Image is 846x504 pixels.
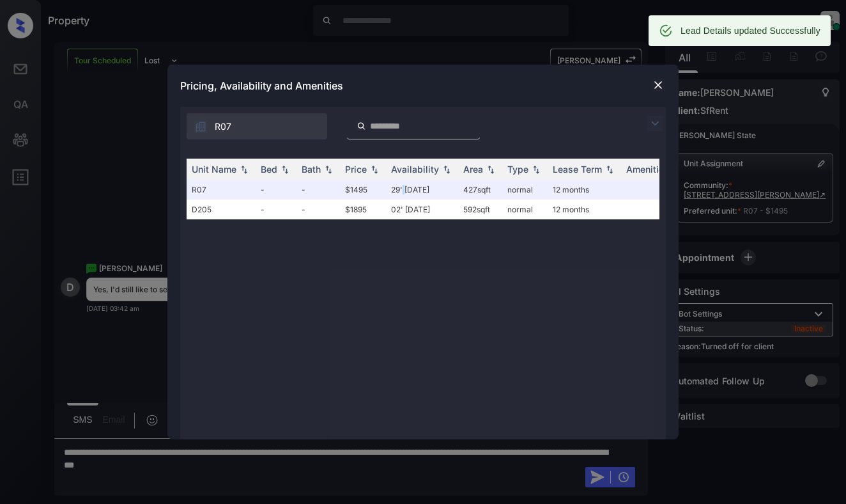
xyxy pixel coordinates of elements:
td: - [256,200,296,219]
img: icon-zuma [357,120,366,132]
div: Lease Term [553,164,602,175]
td: 02' [DATE] [386,200,458,219]
div: Bath [302,164,321,175]
td: - [296,180,340,200]
img: icon-zuma [647,116,663,131]
img: sorting [322,165,335,174]
img: sorting [603,165,616,174]
div: Type [507,164,528,175]
td: R07 [187,180,256,200]
div: Area [463,164,483,175]
td: 592 sqft [458,200,502,219]
td: $1495 [340,180,386,200]
div: Availability [391,164,439,175]
div: Unit Name [192,164,236,175]
td: normal [502,180,548,200]
img: sorting [279,165,291,174]
img: sorting [238,165,250,174]
img: icon-zuma [194,120,207,133]
td: 12 months [548,200,621,219]
img: close [652,79,665,91]
span: R07 [215,120,231,134]
div: Price [345,164,367,175]
div: Amenities [626,164,669,175]
td: 12 months [548,180,621,200]
div: Bed [261,164,277,175]
td: 29' [DATE] [386,180,458,200]
td: D205 [187,200,256,219]
img: sorting [484,165,497,174]
td: - [296,200,340,219]
td: - [256,180,296,200]
img: sorting [368,165,381,174]
div: Lead Details updated Successfully [681,19,820,42]
td: normal [502,200,548,219]
div: Pricing, Availability and Amenities [167,65,679,107]
td: 427 sqft [458,180,502,200]
img: sorting [530,165,542,174]
img: sorting [440,165,453,174]
td: $1895 [340,200,386,219]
